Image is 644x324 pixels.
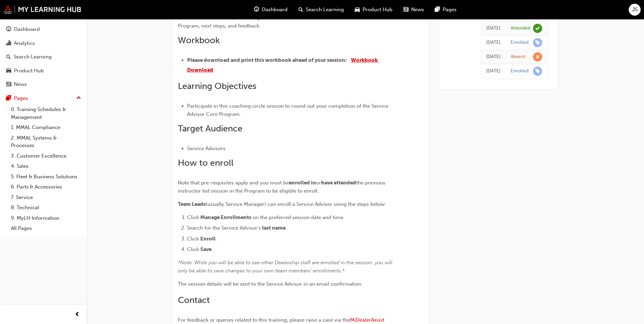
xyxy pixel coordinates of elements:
[511,39,529,46] div: Enrolled
[293,3,349,17] a: search-iconSearch Learning
[8,133,84,151] a: 2. MMAL Systems & Processes
[187,103,390,117] span: Participate in this coaching circle session to round out your completion of the Service Advisor C...
[14,80,27,88] div: News
[178,158,234,168] span: How to enroll
[316,180,321,186] span: or
[486,67,500,75] div: Wed Mar 26 2025 08:45:24 GMT+1000 (Australian Eastern Standard Time)
[187,246,199,252] span: Click
[533,66,542,75] span: learningRecordVerb_ENROLL-icon
[14,39,35,47] div: Analytics
[187,214,199,220] span: Click
[14,94,28,102] div: Pages
[3,92,84,105] button: Pages
[3,78,84,91] a: News
[178,180,289,186] span: Note that pre-requisites apply and you must be
[200,236,216,242] span: Enroll
[217,236,218,242] span: .
[206,201,386,207] span: (usually Service Manager) can enroll a Service Advisor using the steps below:
[8,122,84,133] a: 1. MMAL Compliance
[8,182,84,192] a: 6. Parts & Accessories
[486,38,500,46] div: Thu Jul 24 2025 15:16:35 GMT+1000 (Australian Eastern Standard Time)
[6,26,11,33] span: guage-icon
[14,67,44,75] div: Product Hub
[249,3,293,17] a: guage-iconDashboard
[429,3,462,17] a: pages-iconPages
[8,223,84,234] a: All Pages
[178,259,394,274] span: *Note: While you will be able to see other Dealership staff are enrolled in the session, you will...
[486,24,500,32] div: Tue Aug 12 2025 10:30:00 GMT+1000 (Australian Eastern Standard Time)
[200,214,251,220] span: Manage Enrollments
[6,54,11,60] span: search-icon
[178,317,350,323] span: For feedback or queries related to this training, please raise a case via the
[3,37,84,50] a: Analytics
[443,6,457,14] span: Pages
[8,104,84,122] a: 0. Training Schedules & Management
[178,295,210,305] span: Contact
[3,5,81,14] img: mmal
[187,145,225,151] span: Service Advisors
[533,38,542,47] span: learningRecordVerb_ENROLL-icon
[6,82,11,88] span: news-icon
[178,201,206,207] span: Team Leads
[262,225,286,231] span: last name
[632,6,638,14] span: JS
[511,53,525,60] div: Absent
[187,225,261,231] span: Search for the Service Advisor's
[262,6,288,14] span: Dashboard
[8,161,84,172] a: 4. Sales
[178,281,363,287] span: The session details will be sent to the Service Advisor in an email confirmation.
[213,246,214,252] span: .
[14,25,40,33] div: Dashboard
[8,172,84,182] a: 5. Fleet & Business Solutions
[8,213,84,223] a: 9. MyLH Information
[187,57,347,63] span: Please download and print this workbook ahead of your session:
[178,35,220,46] span: Workbook
[6,95,11,102] span: pages-icon
[511,25,530,31] div: Attended
[8,202,84,213] a: 8. Technical
[486,53,500,60] div: Thu Jul 24 2025 10:30:00 GMT+1000 (Australian Eastern Standard Time)
[3,51,84,63] a: Search Learning
[253,214,345,220] span: on the preferred session date and time.
[355,5,360,14] span: car-icon
[200,246,211,252] span: Save
[298,5,303,14] span: search-icon
[3,65,84,77] a: Product Hub
[533,23,542,33] span: learningRecordVerb_ATTEND-icon
[3,23,84,36] a: Dashboard
[178,180,387,194] span: the previous instructor led session in the Program to be eligible to enroll.
[321,180,356,186] span: have attended
[6,40,11,47] span: chart-icon
[75,310,80,319] span: prev-icon
[178,123,242,134] span: Target Audience
[76,94,81,103] span: up-icon
[178,81,256,91] span: Learning Objectives
[14,53,52,61] div: Search Learning
[403,5,408,14] span: news-icon
[363,6,392,14] span: Product Hub
[254,5,259,14] span: guage-icon
[411,6,424,14] span: News
[511,68,529,74] div: Enrolled
[533,52,542,61] span: learningRecordVerb_ABSENT-icon
[398,3,429,17] a: news-iconNews
[289,180,316,186] span: enrolled in
[435,5,440,14] span: pages-icon
[287,225,288,231] span: .
[306,6,344,14] span: Search Learning
[187,236,199,242] span: Click
[8,192,84,203] a: 7. Service
[8,151,84,161] a: 3. Customer Excellence
[629,4,641,16] button: JS
[6,68,11,74] span: car-icon
[3,22,84,92] button: DashboardAnalyticsSearch LearningProduct HubNews
[349,3,398,17] a: car-iconProduct Hub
